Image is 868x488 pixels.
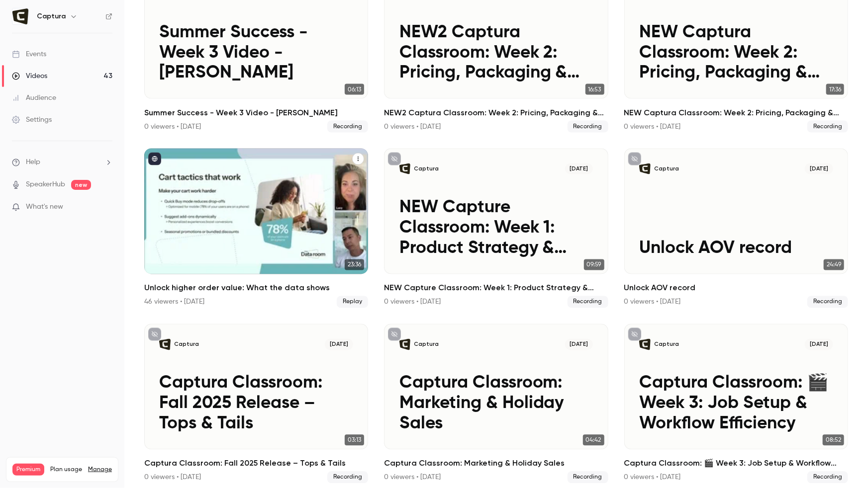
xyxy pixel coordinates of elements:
p: Captura Classroom: 🎬 Week 3: Job Setup & Workflow Efficiency [639,374,833,434]
span: Recording [807,472,848,484]
li: Captura Classroom: 🎬 Week 3: Job Setup & Workflow Efficiency [624,324,848,484]
img: NEW Capture Classroom: Week 1: Product Strategy & What You Sell [399,163,411,175]
img: Captura [12,8,28,24]
li: NEW Capture Classroom: Week 1: Product Strategy & What You Sell [384,149,608,308]
img: Captura Classroom: 🎬 Week 3: Job Setup & Workflow Efficiency [639,339,651,350]
a: SpeakerHub [26,179,65,190]
span: Recording [807,121,848,133]
span: What's new [26,202,63,212]
span: Plan usage [50,466,82,474]
div: 0 viewers • [DATE] [384,122,441,132]
span: [DATE] [325,339,353,350]
span: 23:36 [345,259,364,270]
h2: Captura Classroom: Fall 2025 Release – Tops & Tails [144,458,368,470]
a: Captura Classroom: 🎬 Week 3: Job Setup & Workflow EfficiencyCaptura[DATE]Captura Classroom: 🎬 Wee... [624,324,848,484]
span: 04:42 [583,435,604,446]
li: help-dropdown-opener [12,157,112,167]
span: 17:36 [826,84,844,95]
button: unpublished [388,328,401,341]
span: Help [26,157,40,167]
p: Summer Success - Week 3 Video - [PERSON_NAME] [159,23,353,83]
span: 08:52 [823,435,844,446]
p: Unlock AOV record [639,239,833,259]
li: Unlock higher order value: What the data shows [144,149,368,308]
span: Replay [337,296,368,308]
div: 0 viewers • [DATE] [144,122,201,132]
div: Settings [12,115,52,125]
button: published [148,153,161,165]
button: unpublished [628,328,641,341]
div: 46 viewers • [DATE] [144,297,204,307]
h2: Captura Classroom: 🎬 Week 3: Job Setup & Workflow Efficiency [624,458,848,470]
span: new [71,180,91,190]
a: Captura Classroom: Marketing & Holiday SalesCaptura[DATE]Captura Classroom: Marketing & Holiday S... [384,324,608,484]
h2: Unlock AOV record [624,282,848,294]
div: 0 viewers • [DATE] [624,122,681,132]
h2: NEW Capture Classroom: Week 1: Product Strategy & What You Sell [384,282,608,294]
div: Events [12,49,46,59]
a: Manage [88,466,112,474]
span: Recording [568,296,608,308]
h2: NEW2 Captura Classroom: Week 2: Pricing, Packaging & AOV [384,107,608,119]
div: Videos [12,71,47,81]
span: Recording [807,296,848,308]
div: 0 viewers • [DATE] [624,297,681,307]
span: Recording [568,472,608,484]
button: unpublished [388,153,401,165]
div: 0 viewers • [DATE] [384,297,441,307]
button: unpublished [628,153,641,165]
span: 06:13 [345,84,364,95]
h2: Captura Classroom: Marketing & Holiday Sales [384,458,608,470]
p: Captura Classroom: Fall 2025 Release – Tops & Tails [159,374,353,434]
span: [DATE] [805,163,833,175]
p: Captura [414,165,439,173]
span: Recording [568,121,608,133]
div: 0 viewers • [DATE] [144,473,201,483]
span: [DATE] [565,339,593,350]
h6: Captura [37,11,66,21]
a: Captura Classroom: Fall 2025 Release – Tops & TailsCaptura[DATE]Captura Classroom: Fall 2025 Rele... [144,324,368,484]
span: Recording [327,472,368,484]
div: Audience [12,93,56,103]
p: Captura Classroom: Marketing & Holiday Sales [399,374,593,434]
img: Unlock AOV record [639,163,651,175]
p: Captura [654,165,679,173]
p: NEW2 Captura Classroom: Week 2: Pricing, Packaging & AOV [399,23,593,83]
a: 23:36Unlock higher order value: What the data shows46 viewers • [DATE]Replay [144,149,368,308]
span: Recording [327,121,368,133]
h2: Summer Success - Week 3 Video - [PERSON_NAME] [144,107,368,119]
span: [DATE] [805,339,833,350]
p: Captura [174,341,199,348]
span: Premium [12,464,44,476]
span: 09:59 [584,259,604,270]
li: Captura Classroom: Fall 2025 Release – Tops & Tails [144,324,368,484]
p: Captura [414,341,439,348]
iframe: Noticeable Trigger [100,203,112,212]
h2: Unlock higher order value: What the data shows [144,282,368,294]
span: 03:13 [345,435,364,446]
button: unpublished [148,328,161,341]
h2: NEW Captura Classroom: Week 2: Pricing, Packaging & AOV [624,107,848,119]
p: NEW Captura Classroom: Week 2: Pricing, Packaging & AOV [639,23,833,83]
div: 0 viewers • [DATE] [624,473,681,483]
span: [DATE] [565,163,593,175]
span: 24:49 [824,259,844,270]
a: Unlock AOV recordCaptura[DATE]Unlock AOV record24:49Unlock AOV record0 viewers • [DATE]Recording [624,149,848,308]
a: NEW Capture Classroom: Week 1: Product Strategy & What You SellCaptura[DATE]NEW Capture Classroom... [384,149,608,308]
span: 16:53 [585,84,604,95]
p: Captura [654,341,679,348]
li: Captura Classroom: Marketing & Holiday Sales [384,324,608,484]
li: Unlock AOV record [624,149,848,308]
p: NEW Capture Classroom: Week 1: Product Strategy & What You Sell [399,198,593,259]
div: 0 viewers • [DATE] [384,473,441,483]
img: Captura Classroom: Fall 2025 Release – Tops & Tails [159,339,171,350]
img: Captura Classroom: Marketing & Holiday Sales [399,339,411,350]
